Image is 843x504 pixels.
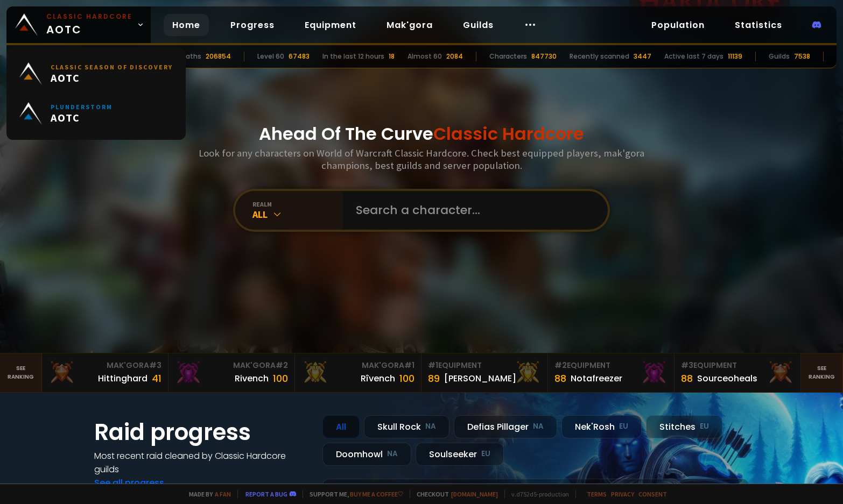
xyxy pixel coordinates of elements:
[152,371,161,386] div: 41
[446,52,463,61] div: 2084
[726,14,791,36] a: Statistics
[769,52,790,61] div: Guilds
[164,14,209,36] a: Home
[548,353,675,392] a: #2Equipment88Notafreezer
[48,360,161,371] div: Mak'Gora
[245,490,287,498] a: Report a bug
[273,371,288,386] div: 100
[94,477,164,489] a: See all progress
[46,12,132,22] small: Classic Hardcore
[533,421,544,432] small: NA
[51,111,113,124] span: AOTC
[428,371,440,386] div: 89
[349,191,595,230] input: Search a character...
[42,353,168,392] a: Mak'Gora#3Hittinghard41
[387,449,398,459] small: NA
[554,360,668,371] div: Equipment
[215,490,231,498] a: a fan
[177,52,201,61] div: Deaths
[728,52,742,61] div: 11139
[619,421,628,432] small: EU
[410,490,498,498] span: Checkout
[587,490,607,498] a: Terms
[428,360,438,371] span: # 1
[489,52,527,61] div: Characters
[257,52,284,61] div: Level 60
[13,94,179,133] a: PlunderstormAOTC
[194,147,649,172] h3: Look for any characters on World of Warcraft Classic Hardcore. Check best equipped players, mak'g...
[421,353,548,392] a: #1Equipment89[PERSON_NAME]
[700,421,709,432] small: EU
[51,71,173,84] span: AOTC
[697,372,757,385] div: Sourceoheals
[98,372,147,385] div: Hittinghard
[235,372,269,385] div: Rivench
[364,415,449,438] div: Skull Rock
[681,360,794,371] div: Equipment
[182,490,231,498] span: Made by
[664,52,723,61] div: Active last 7 days
[206,52,231,61] div: 206854
[611,490,634,498] a: Privacy
[51,103,113,111] small: Plunderstorm
[428,360,541,371] div: Equipment
[259,121,584,147] h1: Ahead Of The Curve
[276,360,288,371] span: # 2
[222,14,283,36] a: Progress
[416,443,504,466] div: Soulseeker
[94,415,310,449] h1: Raid progress
[451,490,498,498] a: [DOMAIN_NAME]
[638,490,667,498] a: Consent
[681,371,693,386] div: 88
[149,360,161,371] span: # 3
[296,14,365,36] a: Equipment
[6,6,151,43] a: Classic HardcoreAOTC
[561,415,642,438] div: Nek'Rosh
[425,421,436,432] small: NA
[681,360,693,371] span: # 3
[389,52,395,61] div: 18
[303,490,403,498] span: Support me,
[675,353,801,392] a: #3Equipment88Sourceoheals
[646,415,722,438] div: Stitches
[175,360,288,371] div: Mak'Gora
[404,360,415,371] span: # 1
[571,372,622,385] div: Notafreezer
[801,353,843,392] a: Seeranking
[322,415,360,438] div: All
[252,208,343,221] div: All
[433,122,584,146] span: Classic Hardcore
[570,52,629,61] div: Recently scanned
[168,353,295,392] a: Mak'Gora#2Rivench100
[504,490,569,498] span: v. d752d5 - production
[301,360,415,371] div: Mak'Gora
[408,52,442,61] div: Almost 60
[454,14,502,36] a: Guilds
[454,415,557,438] div: Defias Pillager
[322,52,384,61] div: In the last 12 hours
[350,490,403,498] a: Buy me a coffee
[295,353,421,392] a: Mak'Gora#1Rîvench100
[554,360,567,371] span: # 2
[481,449,490,459] small: EU
[399,371,415,386] div: 100
[531,52,557,61] div: 847730
[13,54,179,94] a: Classic Season of DiscoveryAOTC
[252,200,343,208] div: realm
[51,63,173,71] small: Classic Season of Discovery
[322,443,411,466] div: Doomhowl
[94,449,310,476] h4: Most recent raid cleaned by Classic Hardcore guilds
[361,372,395,385] div: Rîvench
[634,52,651,61] div: 3447
[643,14,713,36] a: Population
[794,52,810,61] div: 7538
[289,52,310,61] div: 67483
[554,371,566,386] div: 88
[444,372,516,385] div: [PERSON_NAME]
[46,12,132,38] span: AOTC
[378,14,441,36] a: Mak'gora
